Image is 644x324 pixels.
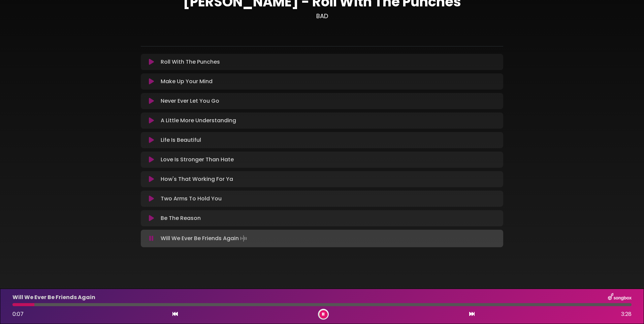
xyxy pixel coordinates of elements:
[239,234,248,243] img: waveform4.gif
[161,97,219,105] p: Never Ever Let You Go
[161,175,233,183] p: How's That Working For Ya
[161,156,234,164] p: Love Is Stronger Than Hate
[161,117,236,125] p: A Little More Understanding
[161,58,220,66] p: Roll With The Punches
[141,12,503,20] h3: BAD
[161,136,201,144] p: Life Is Beautiful
[161,195,222,203] p: Two Arms To Hold You
[161,77,213,86] p: Make Up Your Mind
[161,214,201,222] p: Be The Reason
[161,234,248,243] p: Will We Ever Be Friends Again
